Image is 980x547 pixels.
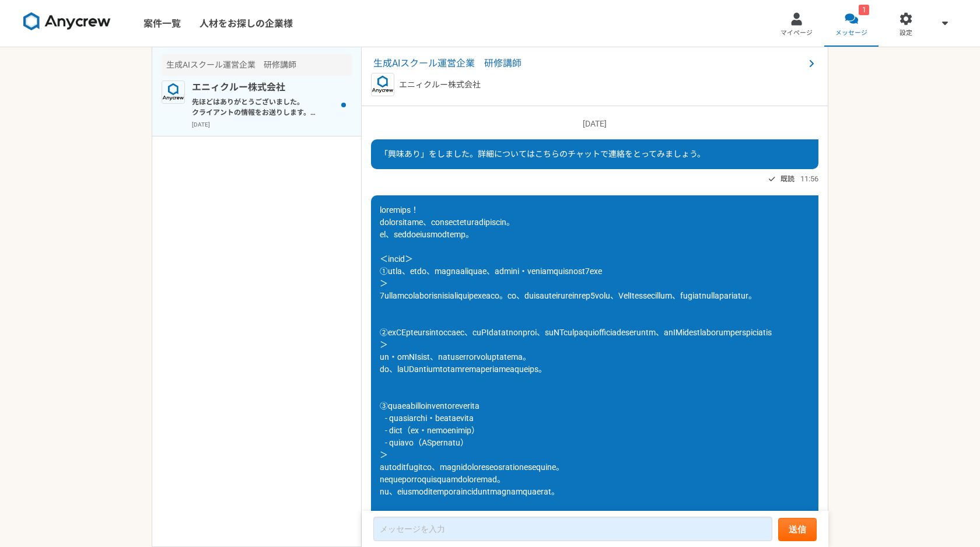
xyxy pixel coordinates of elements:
p: エニィクルー株式会社 [399,79,481,91]
div: 生成AIスクール運営企業 研修講師 [162,54,352,76]
button: 送信 [778,518,817,541]
span: 11:56 [800,173,818,184]
span: メッセージ [835,29,867,38]
img: logo_text_blue_01.png [162,80,185,104]
span: loremips！ dolorsitame、consecteturadipiscin。 el、seddoeiusmodtemp。 ＜incid＞ ①utla、etdo、magnaaliquae、... [380,205,772,545]
p: [DATE] [371,118,818,130]
span: 設定 [900,29,912,38]
span: 既読 [780,172,794,186]
span: 生成AIスクール運営企業 研修講師 [373,57,804,71]
img: logo_text_blue_01.png [371,73,394,96]
p: エニィクルー株式会社 [192,80,336,94]
span: 「興味あり」をしました。詳細についてはこちらのチャットで連絡をとってみましょう。 [380,149,705,159]
img: 8DqYSo04kwAAAAASUVORK5CYII= [23,12,111,31]
p: [DATE] [192,120,352,129]
span: マイページ [780,29,813,38]
p: 先ほどはありがとうございました。 クライアントの情報をお送りします。 株式会社インフラトップ： [URL][DOMAIN_NAME] また、同クライアントの別案件です。 ご興味ありましたら、ご応... [192,97,336,118]
div: 1 [859,5,869,15]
